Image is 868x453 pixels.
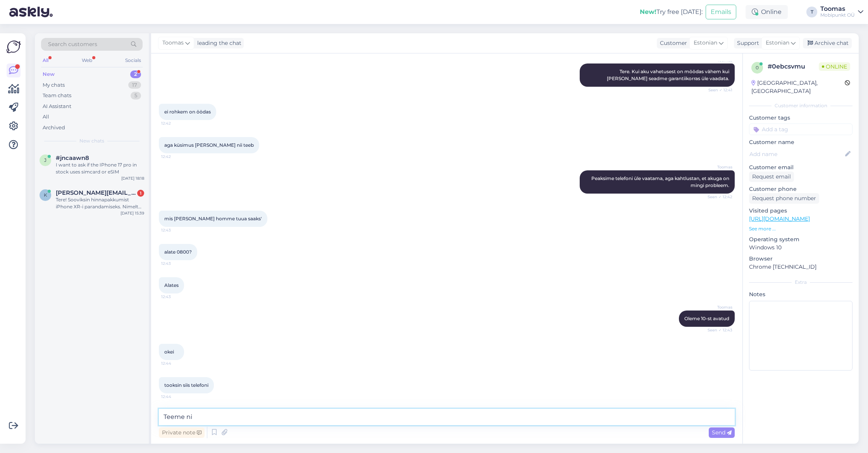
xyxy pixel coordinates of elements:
p: Customer phone [749,185,852,193]
span: New chats [79,137,104,144]
div: # 0ebcsvmu [768,62,819,71]
div: [DATE] 15:39 [121,210,144,216]
div: My chats [43,81,65,89]
div: New [43,70,55,78]
div: 1 [137,190,144,197]
span: 12:44 [161,394,190,400]
p: Notes [749,290,852,299]
div: Request phone number [749,193,819,204]
a: [URL][DOMAIN_NAME] [749,215,810,222]
div: I want to ask if the IPhone 17 pro in stock uses simcard or eSIM [56,161,144,175]
span: mis [PERSON_NAME] homme tuua saaks' [164,216,262,221]
input: Add a tag [749,124,852,135]
span: 12:43 [161,227,190,233]
input: Add name [749,150,844,158]
img: Askly Logo [6,39,21,54]
div: Try free [DATE]: [640,7,703,17]
p: See more ... [749,225,852,232]
div: All [41,55,50,65]
span: Seen ✓ 12:42 [703,194,732,200]
div: 5 [131,92,141,100]
p: Customer email [749,163,852,172]
div: 2 [130,70,141,78]
textarea: Teeme n [159,409,735,425]
span: 0 [756,65,759,70]
div: Team chats [43,92,71,100]
span: Alates [164,282,179,288]
div: Socials [124,55,143,65]
span: Online [819,62,850,71]
button: Emails [706,5,736,19]
div: Toomas [820,6,855,12]
span: 12:44 [161,360,190,366]
span: Toomas [162,39,184,47]
span: Seen ✓ 12:43 [703,327,732,333]
span: Send [712,429,732,436]
span: #jncaawn8 [56,154,89,161]
span: 12:43 [161,294,190,300]
span: Estonian [766,39,789,47]
b: New! [640,8,656,15]
div: Request email [749,172,794,182]
span: okei [164,349,174,355]
span: alate 0800? [164,249,192,255]
p: Customer tags [749,114,852,122]
span: Toomas [703,164,732,170]
div: leading the chat [194,39,241,47]
span: 12:42 [161,120,190,126]
p: Visited pages [749,207,852,215]
div: Online [746,5,788,19]
span: kristofer.ild@gmail.com [56,189,136,196]
div: Customer information [749,102,852,109]
div: [GEOGRAPHIC_DATA], [GEOGRAPHIC_DATA] [751,79,845,95]
p: Customer name [749,138,852,146]
p: Operating system [749,235,852,244]
div: Archive chat [803,38,852,48]
div: Extra [749,279,852,286]
span: Search customers [48,40,97,48]
div: Archived [43,124,65,132]
div: Private note [159,427,205,438]
div: 17 [128,81,141,89]
div: Web [80,55,94,65]
div: All [43,113,49,121]
span: Tere. Kui aku vahetusest on möödas vähem kui [PERSON_NAME] seadme garantiikorras üle vaadata. [607,69,730,81]
span: k [44,192,47,198]
div: Mobipunkt OÜ [820,12,855,18]
div: Support [734,39,759,47]
span: Estonian [694,39,717,47]
span: 12:42 [161,154,190,160]
p: Windows 10 [749,244,852,252]
span: ei rohkem on öödas [164,109,211,115]
span: j [44,157,46,163]
span: Oleme 10-st avatud [684,316,729,321]
span: Toomas [703,304,732,310]
span: 12:43 [161,261,190,266]
p: Chrome [TECHNICAL_ID] [749,263,852,271]
div: Customer [657,39,687,47]
span: Seen ✓ 12:41 [703,87,732,93]
div: Tere! Sooviksin hinnapakkumist iPhone XR-i parandamiseks. Nimelt WiFi ja 4G enam ei tööta üldse, ... [56,196,144,210]
span: tooksin siis telefoni [164,382,208,388]
p: Browser [749,255,852,263]
div: T [806,7,817,17]
a: ToomasMobipunkt OÜ [820,6,863,18]
div: AI Assistant [43,103,71,110]
div: [DATE] 18:18 [121,175,144,181]
span: aga küsimus [PERSON_NAME] nii teeb [164,142,254,148]
span: Peaksime telefoni üle vaatama, aga kahtlustan, et akuga on mingi probleem. [591,175,730,188]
